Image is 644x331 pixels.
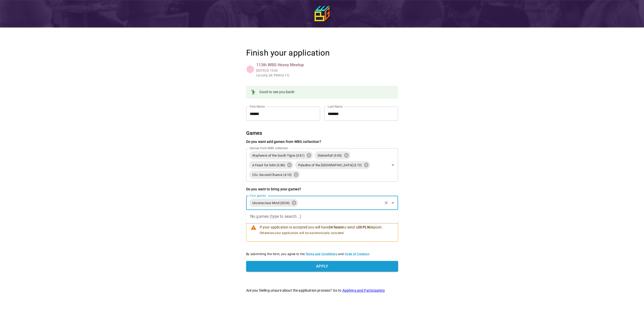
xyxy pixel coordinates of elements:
[345,252,369,256] a: Code of Conduct
[389,199,396,206] button: Close
[246,48,398,58] h4: Finish your application
[260,231,383,236] span: Otherwise your application will be automatically canceled
[246,252,398,257] span: By submitting the form, you agree to the and .
[249,200,293,206] span: Unconscious Mind (2024)
[259,87,295,97] div: Good to see you back!
[246,210,398,223] div: No games (type to search...)
[358,225,370,229] b: 20 PLN
[246,139,398,144] p: Do you want add games from WBG collection?
[256,68,304,73] div: at
[246,187,398,192] p: Do you want to bring your games?
[249,199,298,207] div: Unconscious Mind (2024)
[249,162,288,168] span: A Feast for Odin (3.86)
[260,225,383,230] p: If your application is accepted you will have to send a deposit.
[249,161,294,169] div: A Feast for Odin (3.86)
[270,69,278,72] div: 15:00
[389,161,396,169] button: Open
[315,151,350,159] div: Stationfall (3.93)
[250,104,265,109] label: First Name
[383,199,390,206] button: Clear
[256,69,265,72] div: [DATE]
[250,146,288,150] label: Games from WBG collection
[246,129,398,137] h6: Games
[249,171,300,179] div: CO₂: Second Chance (4.10)
[328,104,343,109] label: Last Name
[249,153,308,158] span: Wayfarers of the South Tigris (3.81)
[315,153,345,158] span: Stationfall (3.93)
[246,261,398,272] button: Apply
[249,151,313,159] div: Wayfarers of the South Tigris (3.81)
[250,193,266,198] label: Your games
[315,6,330,21] img: icon64.png
[295,162,365,168] span: Paladins of the [GEOGRAPHIC_DATA] (3.72)
[329,225,343,229] b: 24 hours
[249,172,295,178] span: CO₂: Second Chance (4.10)
[306,252,337,256] a: Terms and Conditions
[295,161,370,169] div: Paladins of the [GEOGRAPHIC_DATA] (3.72)
[342,288,385,292] a: Applying and Participating
[256,73,269,78] div: La Lucy, (ul. Pereca 11)
[256,62,304,68] div: 113th WBG Heavy Meetup
[246,288,398,293] p: Are you feeling unsure about the application process? Go to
